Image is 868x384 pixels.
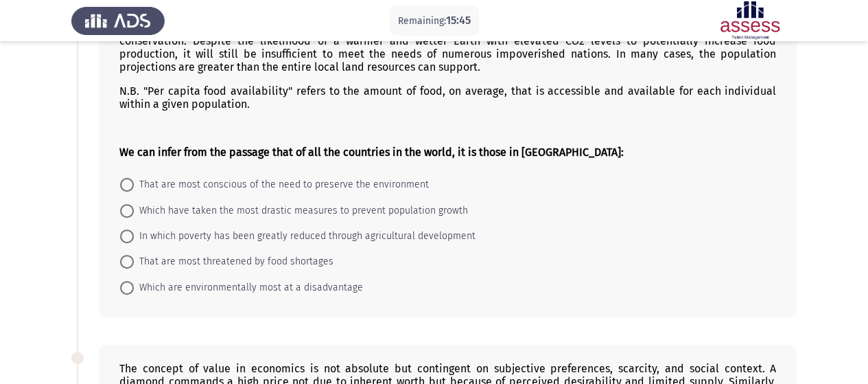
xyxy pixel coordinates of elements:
[134,203,468,219] span: Which have taken the most drastic measures to prevent population growth
[71,1,165,40] img: Assess Talent Management logo
[703,1,797,40] img: Assessment logo of ASSESS English Language Assessment (3 Module) (Ad - IB)
[134,280,363,296] span: Which are environmentally most at a disadvantage
[398,12,471,30] p: Remaining:
[119,84,776,111] p: N.B. "Per capita food availability" refers to the amount of food, on average, that is accessible ...
[134,177,429,193] span: That are most conscious of the need to preserve the environment
[134,253,333,270] span: That are most threatened by food shortages
[119,146,624,159] b: We can infer from the passage that of all the countries in the world, it is those in [GEOGRAPHIC_...
[134,228,476,245] span: In which poverty has been greatly reduced through agricultural development
[446,14,471,27] span: 15:45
